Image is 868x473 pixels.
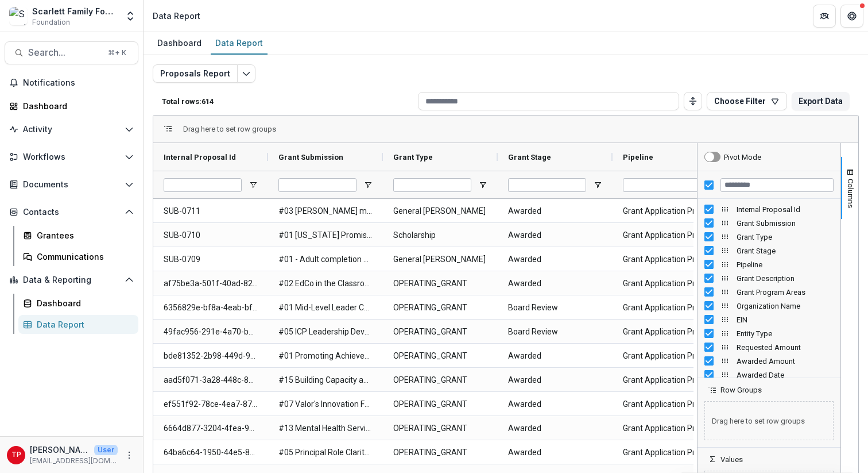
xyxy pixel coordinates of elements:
span: OPERATING_GRANT [393,320,487,344]
p: [PERSON_NAME] [30,444,90,456]
div: Scarlett Family Foundation [32,5,118,17]
span: #07 Valor's Innovation Fund (3-yr) [278,393,373,416]
span: Grant Application Process [623,224,717,247]
div: Tom Parrish [11,451,21,459]
div: Awarded Amount Column [697,354,840,368]
div: Dashboard [153,34,206,51]
span: Awarded [508,368,602,392]
span: Documents [23,180,120,190]
div: Data Report [37,318,129,330]
span: EIN [737,316,834,324]
span: 49fac956-291e-4a70-bb1f-d2fafef5cf5e [164,320,258,344]
span: #13 Mental Health Services for High-Needs Immigrant and Refugee Students [278,417,373,440]
span: Awarded [508,224,602,247]
button: Open Contacts [5,203,138,221]
span: Data & Reporting [23,275,120,285]
span: Awarded [508,344,602,368]
button: Open Filter Menu [249,180,258,190]
button: Toggle auto height [684,92,702,110]
span: Grant Application Process [623,368,717,392]
button: Open Filter Menu [363,180,373,190]
input: Internal Proposal Id Filter Input [164,178,242,192]
div: Requested Amount Column [697,340,840,354]
span: Awarded [508,441,602,464]
span: Values [720,455,743,464]
span: Grant Stage [508,153,551,161]
div: EIN Column [697,313,840,326]
button: Choose Filter [707,92,787,110]
div: Dashboard [23,100,129,112]
div: Row Groups [697,394,840,447]
span: Awarded [508,393,602,416]
div: ⌘ + K [106,47,129,59]
span: Requested Amount [737,343,834,352]
span: Grant Application Process [623,272,717,295]
input: Grant Stage Filter Input [508,178,586,192]
input: Filter Columns Input [720,178,834,192]
div: Grant Submission Column [697,216,840,230]
button: Open Activity [5,120,138,139]
button: Open Documents [5,175,138,194]
a: Data Report [211,32,268,55]
div: Data Report [153,10,200,22]
span: Awarded [508,199,602,223]
span: Pipeline [737,260,834,269]
span: OPERATING_GRANT [393,344,487,368]
span: Grant Application Process [623,248,717,271]
span: af75be3a-501f-40ad-820f-fe0c466eb961 [164,272,258,295]
span: #03 [PERSON_NAME] memorium scholarship [278,199,373,223]
span: Row Groups [720,386,762,394]
p: User [94,445,118,455]
span: Scholarship [393,224,487,247]
button: Notifications [5,74,138,92]
div: Grant Description Column [697,271,840,285]
span: Columns [846,179,855,208]
span: bde81352-2b98-449d-9eaf-8b2dea5e4849 [164,344,258,368]
span: Drag here to set row groups [704,401,834,440]
div: Entity Type Column [697,326,840,340]
span: Entity Type [737,329,834,338]
span: #01 Mid-Level Leader Cohort [278,296,373,320]
span: Grant Application Process [623,344,717,368]
span: #01 [US_STATE] Promist GAP scholarship (ISTS Gap scholarship) [278,224,373,247]
div: Grant Program Areas Column [697,285,840,299]
span: Grant Submission [737,219,834,228]
span: ef551f92-78ce-4ea7-874a-3d0faedf4b4a [164,393,258,416]
span: #02 EdCo in the Classroom (3-yr) [278,272,373,295]
button: Open entity switcher [122,5,138,28]
a: Data Report [18,315,138,334]
img: Scarlett Family Foundation [9,7,28,25]
div: Grant Type Column [697,230,840,244]
span: aad5f071-3a28-448c-896e-9fcec5084a5a [164,368,258,392]
span: Search... [28,47,101,58]
span: #05 ICP Leadership Development Program [278,320,373,344]
input: Pipeline Filter Input [623,178,701,192]
div: Grantees [37,229,129,241]
span: Grant Application Process [623,393,717,416]
div: Grant Stage Column [697,244,840,257]
a: Dashboard [5,97,138,116]
span: Awarded [508,417,602,440]
span: General [PERSON_NAME] [393,248,487,271]
a: Communications [18,247,138,266]
span: Foundation [32,17,70,28]
div: Organization Name Column [697,299,840,313]
span: OPERATING_GRANT [393,272,487,295]
span: Grant Submission [278,153,343,161]
span: 6664d877-3204-4fea-9c02-e67abeb039b9 [164,417,258,440]
div: Data Report [211,34,268,51]
span: General [PERSON_NAME] [393,199,487,223]
button: Partners [813,5,836,28]
span: #01 - Adult completion Scholarship [278,248,373,271]
span: Grant Type [737,233,834,241]
span: Grant Program Areas [737,288,834,297]
span: Awarded [508,272,602,295]
span: Awarded Amount [737,357,834,366]
span: Grant Application Process [623,320,717,344]
a: Dashboard [153,32,206,55]
span: Grant Description [737,274,834,283]
div: Pivot Mode [724,153,761,161]
button: Edit selected report [237,64,255,83]
a: Grantees [18,226,138,245]
span: 64ba6c64-1950-44e5-84a8-20eee2440dd4 [164,441,258,464]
